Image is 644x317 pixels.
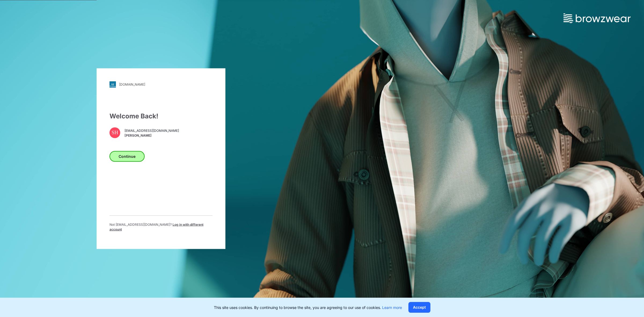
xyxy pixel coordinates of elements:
[125,133,179,138] span: [PERSON_NAME]
[214,305,402,310] p: This site uses cookies. By continuing to browse the site, you are agreeing to our use of cookies.
[109,222,213,232] p: Not [EMAIL_ADDRESS][DOMAIN_NAME] ?
[109,81,116,88] img: svg+xml;base64,PHN2ZyB3aWR0aD0iMjgiIGhlaWdodD0iMjgiIHZpZXdCb3g9IjAgMCAyOCAyOCIgZmlsbD0ibm9uZSIgeG...
[563,13,631,23] img: browzwear-logo.73288ffb.svg
[408,302,430,313] button: Accept
[109,151,145,162] button: Continue
[109,81,213,88] a: [DOMAIN_NAME]
[119,82,145,86] div: [DOMAIN_NAME]
[382,305,402,310] a: Learn more
[109,127,120,138] div: SH
[125,128,179,133] span: [EMAIL_ADDRESS][DOMAIN_NAME]
[109,111,213,121] div: Welcome Back!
